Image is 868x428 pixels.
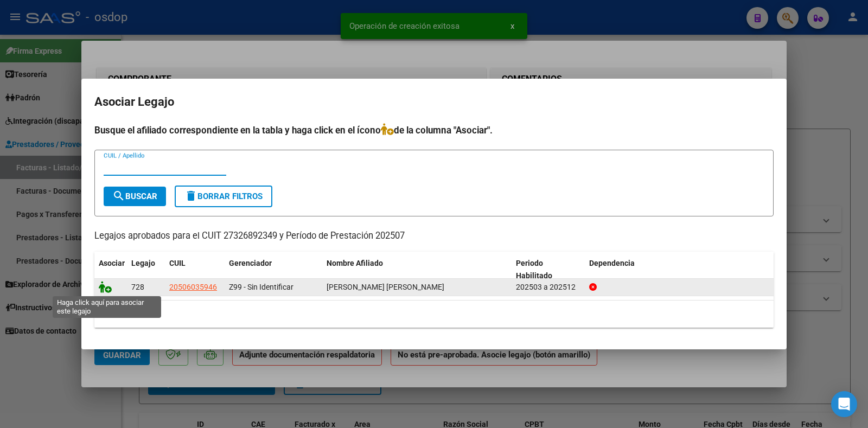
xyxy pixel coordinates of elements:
[99,259,125,267] span: Asociar
[327,259,383,267] span: Nombre Afiliado
[112,189,125,202] mat-icon: search
[94,92,774,112] h2: Asociar Legajo
[516,259,552,280] span: Periodo Habilitado
[94,229,774,243] p: Legajos aprobados para el CUIT 27326892349 y Período de Prestación 202507
[169,283,217,291] span: 20506035946
[175,186,272,207] button: Borrar Filtros
[229,259,272,267] span: Gerenciador
[169,259,186,267] span: CUIL
[104,187,166,206] button: Buscar
[112,191,157,201] span: Buscar
[184,191,263,201] span: Borrar Filtros
[516,281,580,293] div: 202503 a 202512
[165,252,225,288] datatable-header-cell: CUIL
[94,301,774,328] div: 1 registros
[127,252,165,288] datatable-header-cell: Legajo
[225,252,322,288] datatable-header-cell: Gerenciador
[585,252,774,288] datatable-header-cell: Dependencia
[184,189,197,202] mat-icon: delete
[327,283,444,291] span: GARCIA NAVAS JUAN IGNACIO
[94,123,774,137] h4: Busque el afiliado correspondiente en la tabla y haga click en el ícono de la columna "Asociar".
[512,252,585,288] datatable-header-cell: Periodo Habilitado
[229,283,293,291] span: Z99 - Sin Identificar
[131,283,144,291] span: 728
[322,252,512,288] datatable-header-cell: Nombre Afiliado
[831,391,857,417] div: Open Intercom Messenger
[589,259,635,267] span: Dependencia
[94,252,127,288] datatable-header-cell: Asociar
[131,259,155,267] span: Legajo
